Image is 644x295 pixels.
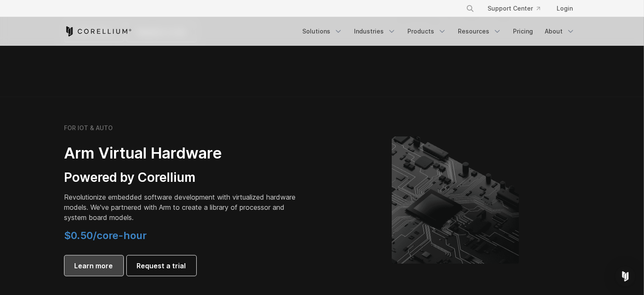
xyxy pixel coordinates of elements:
a: Support Center [481,1,547,16]
img: Corellium's ARM Virtual Hardware Platform [392,136,519,264]
a: Corellium Home [64,26,132,36]
div: Navigation Menu [456,1,580,16]
button: Search [463,1,478,16]
a: About [540,24,580,39]
span: Request a trial [137,261,186,271]
h6: FOR IOT & AUTO [64,124,113,132]
h2: Arm Virtual Hardware [64,144,302,163]
p: Revolutionize embedded software development with virtualized hardware models. We've partnered wit... [64,192,302,223]
a: Resources [453,24,507,39]
a: Request a trial [127,256,196,276]
div: Open Intercom Messenger [615,266,636,287]
a: Learn more [64,256,123,276]
a: Products [403,24,452,39]
a: Pricing [508,24,538,39]
span: Learn more [75,261,113,271]
h3: Powered by Corellium [64,170,302,186]
a: Industries [349,24,401,39]
span: $0.50/core-hour [64,229,147,242]
div: Navigation Menu [298,24,580,39]
a: Solutions [298,24,348,39]
a: Login [550,1,580,16]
